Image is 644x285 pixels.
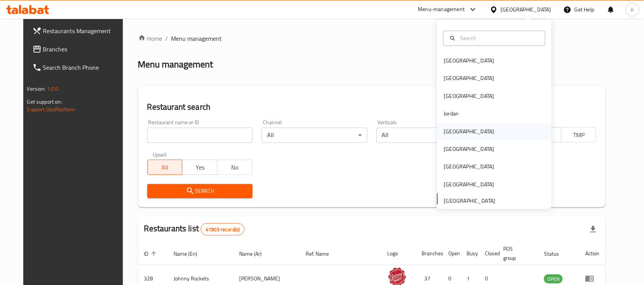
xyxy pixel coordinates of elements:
span: Search Branch Phone [43,63,125,72]
div: All [262,128,367,143]
th: Open [443,242,461,265]
th: Logo [382,242,416,265]
div: Menu-management [418,5,465,14]
span: POS group [504,244,529,263]
span: Name (En) [174,249,208,258]
a: Branches [26,40,131,58]
div: Total records count [201,223,245,235]
div: [GEOGRAPHIC_DATA] [444,92,494,100]
div: [GEOGRAPHIC_DATA] [444,74,494,83]
span: Version: [27,84,46,94]
nav: breadcrumb [138,34,606,43]
div: [GEOGRAPHIC_DATA] [444,145,494,154]
span: Search [153,186,246,196]
li: / [166,34,168,43]
a: Search Branch Phone [26,58,131,77]
div: Menu [585,274,599,283]
span: 1.0.0 [47,84,59,94]
a: Support.OpsPlatform [27,104,76,114]
span: Menu management [171,34,222,43]
span: Yes [185,162,214,173]
span: ID [144,249,159,258]
div: All [377,128,482,143]
span: Branches [43,45,125,54]
label: Upsell [153,152,167,157]
span: OPEN [544,275,563,283]
span: Name (Ar) [239,249,272,258]
button: No [217,160,253,175]
a: Home [138,34,163,43]
div: [GEOGRAPHIC_DATA] [444,180,494,189]
button: TMP [561,127,597,142]
span: Restaurants Management [43,26,125,35]
span: 41903 record(s) [201,226,244,233]
span: Ref. Name [306,249,339,258]
span: All [151,162,180,173]
span: No [221,162,250,173]
span: TMP [565,130,594,141]
button: Yes [182,160,217,175]
h2: Restaurant search [147,101,597,113]
span: Status [544,249,569,258]
th: Action [579,242,605,265]
button: All [147,160,183,175]
input: Search for restaurant name or ID.. [147,128,253,143]
input: Search [457,34,541,42]
th: Busy [461,242,479,265]
div: [GEOGRAPHIC_DATA] [444,127,494,136]
a: Restaurants Management [26,22,131,40]
h2: Menu management [138,58,213,70]
th: Closed [479,242,497,265]
div: Export file [584,220,602,239]
th: Branches [416,242,443,265]
h2: Restaurants list [144,223,245,235]
div: [GEOGRAPHIC_DATA] [444,57,494,65]
div: Jordan [444,110,459,118]
div: [GEOGRAPHIC_DATA] [501,5,551,14]
span: n [631,5,634,14]
span: Get support on: [27,97,62,107]
button: Search [147,184,253,198]
div: [GEOGRAPHIC_DATA] [444,163,494,171]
